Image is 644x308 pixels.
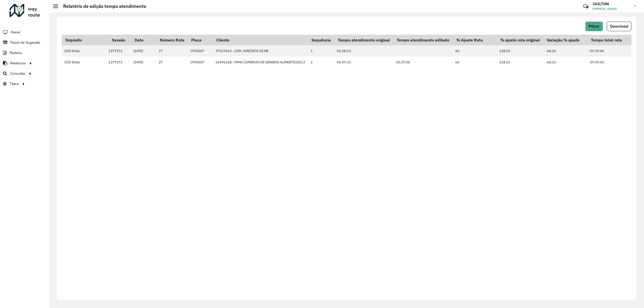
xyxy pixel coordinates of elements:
span: [PERSON_NAME] [592,7,630,11]
span: Tático [10,81,19,86]
h2: Relatório de edição tempo atendimento [58,4,146,9]
td: 1 [308,45,334,57]
td: 03:28:13 [334,45,393,57]
th: Data [131,35,156,45]
td: 128.33 [497,45,543,57]
th: Número Rota [156,35,188,45]
th: Tempo atendimento editado [393,35,453,45]
span: Painel [11,30,20,35]
th: Depósito [62,35,106,45]
span: Pedidos [10,50,22,56]
th: Tempo total rota [587,35,631,45]
span: Download [610,24,628,28]
th: % Ajuste Rota [453,35,497,45]
td: -68.33 [543,57,587,68]
span: Consultas [10,71,25,76]
td: 60 [453,57,497,68]
td: 04:29:15 [334,57,393,68]
th: Cliente [213,35,308,45]
th: Sequência [308,35,334,45]
td: 27 [156,57,188,68]
td: CPJ4D07 [188,45,213,57]
td: 03:29:00 [393,57,453,68]
td: 63496108 - PAMA COMERCIO DE GENEROS ALIMENTICIOS LT [213,57,308,68]
td: 97019363 - COM. VAREJISTA DE ME [213,45,308,57]
td: CDD Embu [62,57,106,68]
td: CDD Embu [62,45,106,57]
th: Sessão [108,35,134,45]
h3: JAILTON [592,2,630,6]
th: Tempo atendimento original [334,35,393,45]
td: 128.33 [497,57,543,68]
button: Download [607,22,631,31]
td: 27 [156,45,188,57]
td: CPJ4D07 [188,57,213,68]
a: Contato Rápido [580,1,591,12]
td: 60 [453,45,497,57]
th: Placa [188,35,213,45]
td: 1277272 [106,45,131,57]
td: [DATE] [131,57,156,68]
td: 09:35:00 [587,57,631,68]
th: Variação % ajuste [543,35,587,45]
td: 09:35:00 [587,45,631,57]
td: 2 [308,57,334,68]
td: [DATE] [131,45,156,57]
span: Relatórios [10,61,26,66]
td: 1277272 [106,57,131,68]
th: % ajuste rota original [497,35,543,45]
span: Filtrar [589,24,599,28]
span: Painel de Sugestão [10,40,40,45]
td: -68.33 [543,45,587,57]
button: Filtrar [585,22,603,31]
